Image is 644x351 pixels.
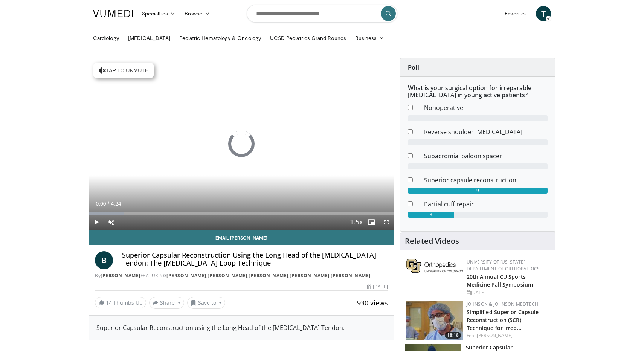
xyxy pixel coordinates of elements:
dd: Subacromial baloon spacer [418,151,553,160]
div: [DATE] [367,284,388,290]
a: Specialties [137,6,180,21]
a: [PERSON_NAME] [249,272,288,279]
a: [PERSON_NAME] [290,272,330,279]
h6: What is your surgical option for irreparable [MEDICAL_DATA] in young active patients? [408,84,548,99]
a: [MEDICAL_DATA] [124,31,175,46]
video-js: Video Player [89,58,394,230]
dd: Nonoperative [418,103,553,112]
div: Feat. [467,332,549,339]
a: Browse [180,6,215,21]
div: Progress Bar [89,212,394,215]
a: [PERSON_NAME] [331,272,371,279]
dd: Partial cuff repair [418,200,553,209]
button: Playback Rate [349,215,364,230]
div: 9 [408,188,548,194]
a: Business [351,31,389,46]
button: Unmute [104,215,119,230]
strong: Poll [408,63,419,72]
div: 3 [408,212,455,218]
span: 930 views [357,298,388,307]
a: Johnson & Johnson MedTech [467,301,538,307]
input: Search topics, interventions [247,5,397,23]
div: Superior Capsular Reconstruction using the Long Head of the [MEDICAL_DATA] Tendon. [96,323,386,332]
a: B [95,251,113,269]
span: 4:24 [111,201,121,207]
button: Enable picture-in-picture mode [364,215,379,230]
a: 18:18 [406,301,463,340]
a: Pediatric Hematology & Oncology [175,31,266,46]
dd: Reverse shoulder [MEDICAL_DATA] [418,127,553,136]
a: 20th Annual CU Sports Medicine Fall Symposium [467,273,533,288]
div: [DATE] [467,289,549,296]
a: UCSD Pediatrics Grand Rounds [266,31,351,46]
button: Fullscreen [379,215,394,230]
button: Share [149,297,184,309]
a: 14 Thumbs Up [95,297,146,308]
dd: Superior capsule reconstruction [418,175,553,185]
img: 355603a8-37da-49b6-856f-e00d7e9307d3.png.150x105_q85_autocrop_double_scale_upscale_version-0.2.png [406,259,463,273]
a: Simplified Superior Capsule Reconstruction (SCR) Technique for Irrep… [467,308,539,331]
a: [PERSON_NAME] [208,272,247,279]
span: / [108,201,109,207]
a: T [536,6,551,21]
span: 18:18 [445,332,461,339]
a: Cardiology [89,31,124,46]
a: Email [PERSON_NAME] [89,230,394,245]
button: Tap to unmute [93,63,154,78]
span: 14 [106,299,112,306]
span: 0:00 [96,201,106,207]
h4: Related Videos [405,237,459,246]
button: Save to [187,297,226,309]
a: [PERSON_NAME] [477,332,513,339]
h4: Superior Capsular Reconstruction Using the Long Head of the [MEDICAL_DATA] Tendon: The [MEDICAL_D... [122,251,388,267]
img: 260e5db7-c47a-4dfd-9764-017f3066a755.150x105_q85_crop-smart_upscale.jpg [406,301,463,340]
a: [PERSON_NAME] [166,272,206,279]
div: By FEATURING , , , , [95,272,388,279]
a: University of [US_STATE] Department of Orthopaedics [467,259,540,272]
a: Favorites [500,6,531,21]
button: Play [89,215,104,230]
a: [PERSON_NAME] [101,272,140,279]
img: VuMedi Logo [93,10,133,17]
